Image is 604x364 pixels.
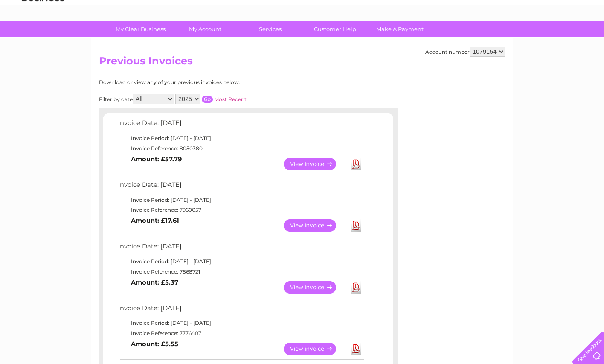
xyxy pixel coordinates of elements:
td: Invoice Date: [DATE] [116,241,366,256]
b: Amount: £57.79 [131,155,182,163]
a: My Clear Business [105,21,176,37]
a: Telecoms [499,36,525,43]
a: My Account [170,21,241,37]
div: Filter by date [99,94,323,104]
a: View [284,219,346,232]
a: Download [351,343,361,355]
td: Invoice Period: [DATE] - [DATE] [116,318,366,328]
a: Download [351,219,361,232]
td: Invoice Period: [DATE] - [DATE] [116,195,366,205]
td: Invoice Reference: 7776407 [116,328,366,338]
div: Download or view any of your previous invoices below. [99,79,323,85]
a: Log out [576,36,596,43]
td: Invoice Date: [DATE] [116,303,366,318]
a: 0333 014 3131 [443,4,502,15]
b: Amount: £5.37 [131,279,178,286]
a: Blog [530,36,542,43]
td: Invoice Reference: 7868721 [116,267,366,277]
a: View [284,343,346,355]
td: Invoice Date: [DATE] [116,179,366,195]
div: Clear Business is a trading name of Verastar Limited (registered in [GEOGRAPHIC_DATA] No. 3667643... [101,5,504,41]
a: Contact [547,36,568,43]
a: Most Recent [214,96,247,102]
h2: Previous Invoices [99,55,505,71]
a: Customer Help [300,21,370,37]
a: Make A Payment [365,21,435,37]
a: Water [454,36,470,43]
a: Energy [475,36,494,43]
td: Invoice Reference: 8050380 [116,143,366,154]
td: Invoice Date: [DATE] [116,117,366,133]
b: Amount: £5.55 [131,340,178,348]
td: Invoice Reference: 7960057 [116,205,366,215]
a: View [284,158,346,170]
a: View [284,281,346,294]
td: Invoice Period: [DATE] - [DATE] [116,256,366,267]
a: Services [235,21,305,37]
a: Download [351,281,361,294]
img: logo.png [21,22,65,48]
a: Download [351,158,361,170]
b: Amount: £17.61 [131,217,179,224]
div: Account number [425,47,505,57]
td: Invoice Period: [DATE] - [DATE] [116,133,366,143]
